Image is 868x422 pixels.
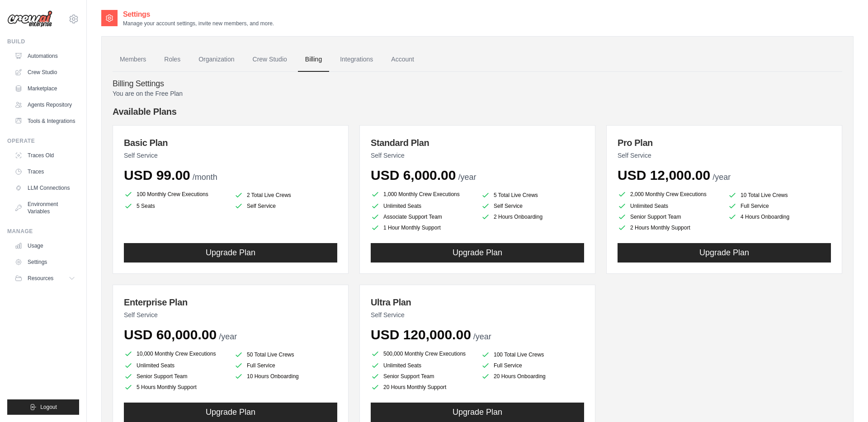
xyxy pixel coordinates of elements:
[234,202,337,211] li: Self Service
[234,191,337,200] li: 2 Total Live Crews
[298,47,329,72] a: Billing
[371,296,584,309] h3: Ultra Plan
[124,372,227,381] li: Senior Support Team
[371,151,584,160] p: Self Service
[371,372,474,381] li: Senior Support Team
[124,310,337,319] p: Self Service
[7,137,79,145] div: Operate
[371,212,474,221] li: Associate Support Team
[618,202,721,211] li: Unlimited Seats
[618,223,721,232] li: 2 Hours Monthly Support
[473,332,491,341] span: /year
[481,202,584,211] li: Self Service
[124,243,337,263] button: Upgrade Plan
[124,348,227,359] li: 10,000 Monthly Crew Executions
[618,136,831,149] h3: Pro Plan
[371,348,474,359] li: 500,000 Monthly Crew Executions
[481,350,584,359] li: 100 Total Live Crews
[191,47,241,72] a: Organization
[7,10,52,28] img: Logo
[7,399,79,415] button: Logout
[371,310,584,319] p: Self Service
[124,168,190,183] span: USD 99.00
[11,49,79,63] a: Automations
[113,89,842,98] p: You are on the Free Plan
[371,361,474,370] li: Unlimited Seats
[481,372,584,381] li: 20 Hours Onboarding
[11,65,79,80] a: Crew Studio
[384,47,421,72] a: Account
[123,9,274,20] h2: Settings
[124,383,227,392] li: 5 Hours Monthly Support
[113,105,842,118] h4: Available Plans
[371,202,474,211] li: Unlimited Seats
[371,189,474,200] li: 1,000 Monthly Crew Executions
[371,383,474,392] li: 20 Hours Monthly Support
[157,47,188,72] a: Roles
[124,296,337,309] h3: Enterprise Plan
[371,168,456,183] span: USD 6,000.00
[234,361,337,370] li: Full Service
[728,202,831,211] li: Full Service
[234,350,337,359] li: 50 Total Live Crews
[371,223,474,232] li: 1 Hour Monthly Support
[618,151,831,160] p: Self Service
[28,275,53,282] span: Resources
[458,173,476,182] span: /year
[11,197,79,219] a: Environment Variables
[481,361,584,370] li: Full Service
[371,403,584,422] button: Upgrade Plan
[219,332,237,341] span: /year
[618,243,831,263] button: Upgrade Plan
[371,136,584,149] h3: Standard Plan
[7,228,79,235] div: Manage
[7,38,79,45] div: Build
[124,361,227,370] li: Unlimited Seats
[193,173,217,182] span: /month
[124,403,337,422] button: Upgrade Plan
[113,79,842,89] h4: Billing Settings
[124,327,217,342] span: USD 60,000.00
[712,173,731,182] span: /year
[124,189,227,200] li: 100 Monthly Crew Executions
[618,189,721,200] li: 2,000 Monthly Crew Executions
[234,372,337,381] li: 10 Hours Onboarding
[245,47,294,72] a: Crew Studio
[11,181,79,195] a: LLM Connections
[11,239,79,253] a: Usage
[124,202,227,211] li: 5 Seats
[618,168,710,183] span: USD 12,000.00
[371,243,584,263] button: Upgrade Plan
[123,20,274,27] p: Manage your account settings, invite new members, and more.
[728,212,831,221] li: 4 Hours Onboarding
[124,136,337,149] h3: Basic Plan
[40,403,57,411] span: Logout
[113,47,153,72] a: Members
[11,98,79,112] a: Agents Repository
[728,191,831,200] li: 10 Total Live Crews
[11,81,79,96] a: Marketplace
[11,255,79,269] a: Settings
[618,212,721,221] li: Senior Support Team
[11,164,79,179] a: Traces
[124,151,337,160] p: Self Service
[11,114,79,128] a: Tools & Integrations
[481,212,584,221] li: 2 Hours Onboarding
[371,327,471,342] span: USD 120,000.00
[11,148,79,163] a: Traces Old
[333,47,380,72] a: Integrations
[481,191,584,200] li: 5 Total Live Crews
[11,271,79,286] button: Resources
